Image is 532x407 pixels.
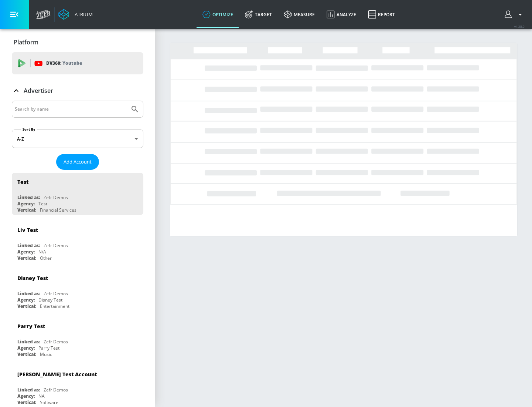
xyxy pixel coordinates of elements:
[38,249,46,255] div: N/A
[38,201,47,207] div: Test
[40,399,58,406] div: Software
[514,24,525,28] span: v 4.28.0
[12,173,143,215] div: TestLinked as:Zefr DemosAgency:TestVertical:Financial Services
[15,104,127,114] input: Search by name
[12,317,143,359] div: Parry TestLinked as:Zefr DemosAgency:Parry TestVertical:Music
[21,127,37,132] label: Sort By
[17,351,36,357] div: Vertical:
[56,154,99,170] button: Add Account
[17,275,48,282] div: Disney Test
[17,255,36,261] div: Vertical:
[40,351,52,357] div: Music
[12,32,143,53] div: Platform
[17,194,40,201] div: Linked as:
[12,80,143,101] div: Advertiser
[44,290,68,297] div: Zefr Demos
[62,59,82,67] p: Youtube
[40,207,76,213] div: Financial Services
[44,339,68,345] div: Zefr Demos
[17,297,35,303] div: Agency:
[24,87,53,95] p: Advertiser
[64,158,92,166] span: Add Account
[17,323,45,330] div: Parry Test
[17,242,40,249] div: Linked as:
[17,399,36,406] div: Vertical:
[58,9,93,20] a: Atrium
[17,339,40,345] div: Linked as:
[197,1,239,28] a: optimize
[12,269,143,311] div: Disney TestLinked as:Zefr DemosAgency:Disney TestVertical:Entertainment
[17,201,35,207] div: Agency:
[17,371,97,378] div: [PERSON_NAME] Test Account
[12,52,143,74] div: DV360: Youtube
[46,59,82,67] p: DV360:
[362,1,401,28] a: Report
[44,387,68,393] div: Zefr Demos
[14,38,38,46] p: Platform
[12,129,143,148] div: A-Z
[17,393,35,399] div: Agency:
[17,226,38,233] div: Liv Test
[72,11,93,18] div: Atrium
[17,387,40,393] div: Linked as:
[12,221,143,263] div: Liv TestLinked as:Zefr DemosAgency:N/AVertical:Other
[321,1,362,28] a: Analyze
[17,249,35,255] div: Agency:
[40,303,69,309] div: Entertainment
[44,194,68,201] div: Zefr Demos
[278,1,321,28] a: measure
[239,1,278,28] a: Target
[40,255,52,261] div: Other
[17,178,28,185] div: Test
[17,345,35,351] div: Agency:
[44,242,68,249] div: Zefr Demos
[17,207,36,213] div: Vertical:
[38,393,45,399] div: NA
[38,345,59,351] div: Parry Test
[38,297,62,303] div: Disney Test
[17,303,36,309] div: Vertical:
[17,290,40,297] div: Linked as:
